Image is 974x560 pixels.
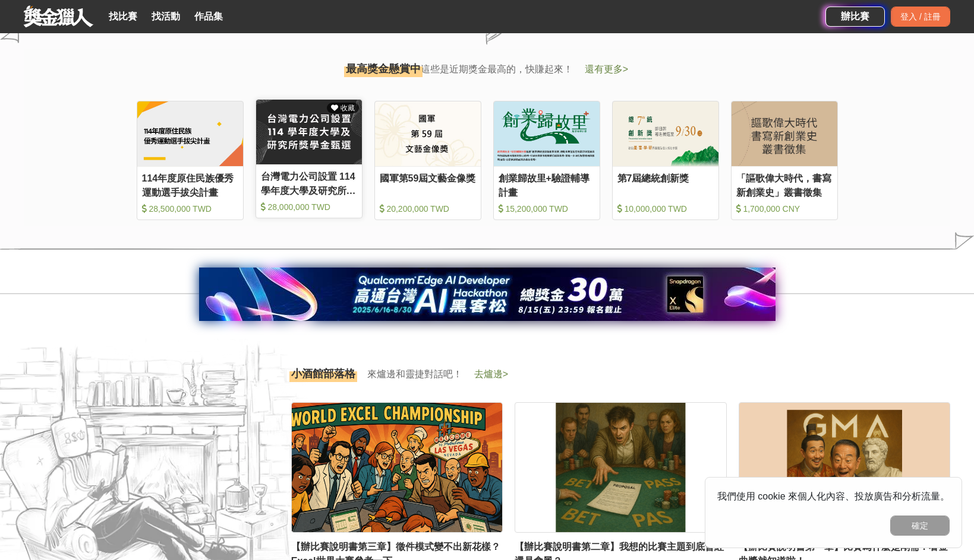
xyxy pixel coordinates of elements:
img: Cover Image [137,101,243,167]
div: 1,700,000 CNY [736,203,833,215]
span: 小酒館部落格 [291,366,355,382]
a: Cover Image「謳歌偉大時代，書寫新創業史」叢書徵集 1,700,000 CNY [731,101,838,221]
a: 還有更多> [585,64,628,74]
img: Cover Image [732,101,837,167]
a: Cover Image創業歸故里+驗證輔導計畫 15,200,000 TWD [493,101,600,221]
span: 還有更多 > [585,64,628,74]
div: 登入 / 註冊 [891,7,950,27]
div: 「謳歌偉大時代，書寫新創業史」叢書徵集 [736,171,833,198]
span: 收藏 [338,104,354,112]
img: Cover Image [375,101,481,167]
img: 9c9f4556-3e0b-4f38-b52d-55261ee1e755.jpg [199,268,776,321]
span: 這些是近期獎金最高的，快賺起來！ [421,62,573,77]
div: 20,200,000 TWD [380,203,476,215]
span: 去爐邊 > [474,369,508,379]
div: 28,500,000 TWD [142,203,238,215]
div: 10,000,000 TWD [617,203,714,215]
a: Cover Image 收藏台灣電力公司設置 114 學年度大學及研究所獎學金甄選 28,000,000 TWD [256,99,363,219]
div: 114年度原住民族優秀運動選手拔尖計畫 [142,171,238,198]
div: 第7屆總統創新獎 [617,171,714,198]
a: 去爐邊> [474,369,508,379]
a: 找活動 [147,8,185,25]
a: 辦比賽 [825,7,885,27]
div: 創業歸故里+驗證輔導計畫 [499,171,595,198]
span: 來爐邊和靈捷對話吧！ [367,367,462,381]
span: 最高獎金懸賞中 [346,61,421,77]
button: 確定 [890,516,950,536]
div: 28,000,000 TWD [261,201,357,214]
img: Cover Image [613,101,718,167]
img: Cover Image [494,101,600,167]
div: 台灣電力公司設置 114 學年度大學及研究所獎學金甄選 [261,170,357,196]
img: Cover Image [256,100,362,165]
div: 國軍第59屆文藝金像獎 [380,171,476,198]
a: 找比賽 [104,8,142,25]
a: Cover Image114年度原住民族優秀運動選手拔尖計畫 28,500,000 TWD [137,101,244,221]
a: 作品集 [190,8,228,25]
a: Cover Image第7屆總統創新獎 10,000,000 TWD [612,101,719,221]
a: Cover Image國軍第59屆文藝金像獎 20,200,000 TWD [374,101,481,221]
div: 15,200,000 TWD [499,203,595,215]
span: 我們使用 cookie 來個人化內容、投放廣告和分析流量。 [717,491,950,501]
